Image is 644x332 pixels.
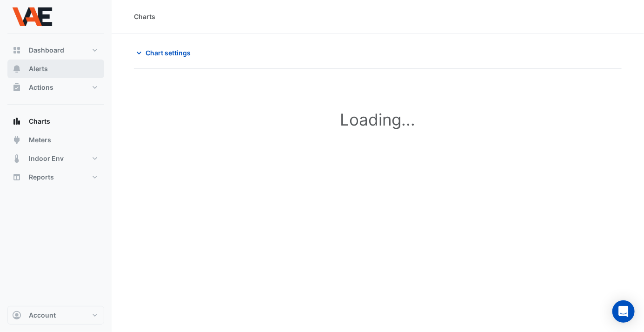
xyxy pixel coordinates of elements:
app-icon: Reports [12,173,21,182]
span: Dashboard [29,46,64,55]
div: Charts [134,12,155,21]
span: Account [29,311,56,320]
button: Chart settings [134,45,197,61]
button: Account [7,306,104,325]
img: Company Logo [11,7,53,26]
span: Actions [29,83,53,92]
span: Meters [29,135,51,145]
app-icon: Indoor Env [12,154,21,163]
app-icon: Alerts [12,64,21,73]
app-icon: Meters [12,135,21,145]
app-icon: Actions [12,83,21,92]
button: Actions [7,78,104,97]
span: Chart settings [146,48,191,58]
button: Meters [7,131,104,149]
button: Dashboard [7,41,104,60]
button: Indoor Env [7,149,104,168]
span: Alerts [29,64,48,73]
div: Open Intercom Messenger [612,300,635,323]
span: Indoor Env [29,154,64,163]
button: Reports [7,168,104,186]
app-icon: Dashboard [12,46,21,55]
app-icon: Charts [12,117,21,126]
button: Charts [7,112,104,131]
button: Alerts [7,60,104,78]
span: Reports [29,173,54,182]
span: Charts [29,117,50,126]
h1: Loading... [154,110,601,129]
